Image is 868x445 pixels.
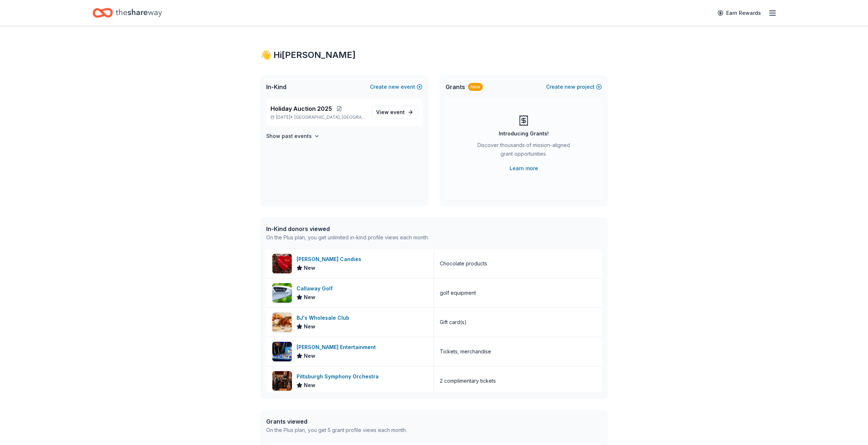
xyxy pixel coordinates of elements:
[297,314,352,322] div: BJ's Wholesale Club
[297,372,382,381] div: Pittsburgh Symphony Orchestra
[390,109,405,115] span: event
[272,342,292,361] img: Image for Feld Entertainment
[272,312,292,332] img: Image for BJ's Wholesale Club
[304,322,315,331] span: New
[266,132,312,140] h4: Show past events
[304,293,315,302] span: New
[440,318,467,327] div: Gift card(s)
[297,255,364,264] div: [PERSON_NAME] Candies
[468,83,483,91] div: New
[440,377,496,385] div: 2 complimentary tickets
[93,4,162,21] a: Home
[440,289,476,297] div: golf equipment
[294,114,366,120] span: [GEOGRAPHIC_DATA], [GEOGRAPHIC_DATA]
[388,83,399,91] span: new
[272,283,292,303] img: Image for Callaway Golf
[260,49,608,61] div: 👋 Hi [PERSON_NAME]
[271,114,366,120] p: [DATE] •
[371,106,418,119] a: View event
[304,381,315,390] span: New
[440,259,487,268] div: Chocolate products
[304,264,315,272] span: New
[565,83,575,91] span: new
[370,83,422,91] button: Createnewevent
[475,141,573,161] div: Discover thousands of mission-aligned grant opportunities.
[271,104,332,113] span: Holiday Auction 2025
[266,224,429,233] div: In-Kind donors viewed
[376,108,405,117] span: View
[266,83,286,91] span: In-Kind
[446,83,465,91] span: Grants
[297,343,379,352] div: [PERSON_NAME] Entertainment
[304,352,315,360] span: New
[546,83,602,91] button: Createnewproject
[713,7,765,20] a: Earn Rewards
[266,132,320,140] button: Show past events
[266,233,429,242] div: On the Plus plan, you get unlimited in-kind profile views each month.
[266,417,407,426] div: Grants viewed
[266,426,407,434] div: On the Plus plan, you get 5 grant profile views each month.
[499,129,549,138] div: Introducing Grants!
[440,347,491,356] div: Tickets, merchandise
[272,254,292,273] img: Image for Sarris Candies
[510,164,538,173] a: Learn more
[297,284,336,293] div: Callaway Golf
[272,371,292,391] img: Image for Pittsburgh Symphony Orchestra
